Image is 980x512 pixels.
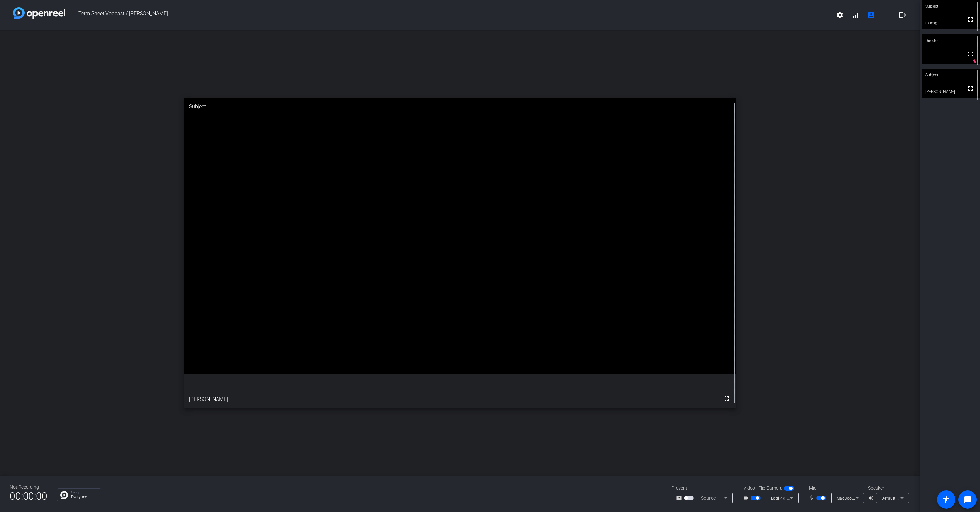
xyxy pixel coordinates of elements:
[723,395,731,403] mat-icon: fullscreen
[899,11,907,19] mat-icon: logout
[771,495,818,501] span: Logi 4K Pro (046d:087f)
[837,495,903,501] span: MacBook Pro Microphone (Built-in)
[184,98,736,116] div: Subject
[10,488,47,504] span: 00:00:00
[867,11,875,19] mat-icon: account_box
[883,11,891,19] mat-icon: grid_on
[942,496,950,503] mat-icon: accessibility
[744,485,755,492] span: Video
[922,69,980,81] div: Subject
[922,34,980,47] div: Director
[868,485,907,492] div: Speaker
[743,494,751,502] mat-icon: videocam_outline
[802,485,868,492] div: Mic
[65,7,832,23] span: Term Sheet Vodcast / [PERSON_NAME]
[676,494,684,502] mat-icon: screen_share_outline
[808,494,816,502] mat-icon: mic_none
[836,11,844,19] mat-icon: settings
[71,491,98,494] p: Group
[967,84,974,92] mat-icon: fullscreen
[967,50,974,58] mat-icon: fullscreen
[967,16,974,24] mat-icon: fullscreen
[60,491,68,499] img: Chat Icon
[848,7,863,23] button: signal_cellular_alt
[71,495,98,499] p: Everyone
[881,495,914,501] span: Default - AirPods
[758,485,782,492] span: Flip Camera
[701,495,716,501] span: Source
[13,7,65,19] img: white-gradient.svg
[964,496,971,503] mat-icon: message
[671,485,737,492] div: Present
[10,484,47,491] div: Not Recording
[868,494,876,502] mat-icon: volume_up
